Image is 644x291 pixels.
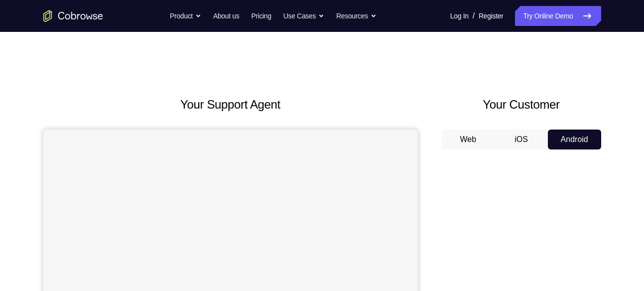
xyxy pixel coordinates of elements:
button: iOS [495,130,548,149]
a: About us [213,6,239,26]
h2: Your Support Agent [43,96,418,114]
button: Android [548,130,601,149]
a: Log In [450,6,469,26]
span: / [473,10,475,22]
button: Web [442,130,495,149]
button: Use Cases [283,6,324,26]
button: Product [170,6,201,26]
a: Try Online Demo [515,6,601,26]
a: Go to the home page [43,10,103,22]
button: Resources [336,6,377,26]
a: Register [479,6,503,26]
h2: Your Customer [442,96,601,114]
a: Pricing [251,6,271,26]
